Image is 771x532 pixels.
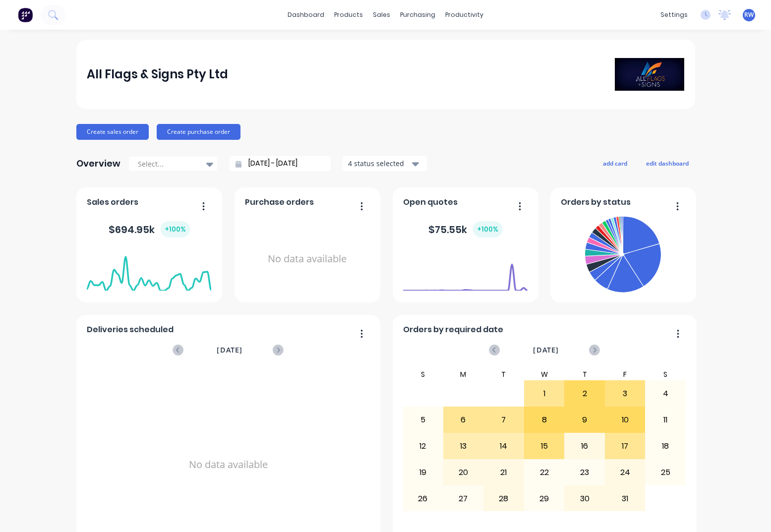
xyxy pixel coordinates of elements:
[525,486,564,511] div: 29
[525,408,564,432] div: 8
[428,221,502,237] div: $ 75.55k
[605,486,645,511] div: 31
[76,154,120,174] div: Overview
[87,64,228,84] div: All Flags & Signs Pty Ltd
[473,221,502,237] div: + 100 %
[348,158,411,169] div: 4 status selected
[395,7,440,22] div: purchasing
[615,58,684,91] img: All Flags & Signs Pty Ltd
[640,157,695,170] button: edit dashboard
[525,460,564,485] div: 22
[605,460,645,485] div: 24
[343,156,427,171] button: 4 status selected
[605,434,645,459] div: 17
[605,408,645,432] div: 10
[403,324,503,336] span: Orders by required date
[217,345,242,355] span: [DATE]
[161,221,190,237] div: + 100 %
[403,486,443,511] div: 26
[596,157,634,170] button: add card
[533,345,559,355] span: [DATE]
[564,368,605,380] div: T
[484,434,524,459] div: 14
[646,460,685,485] div: 25
[525,381,564,406] div: 1
[565,381,604,406] div: 2
[245,196,314,208] span: Purchase orders
[645,368,686,380] div: S
[440,7,488,22] div: productivity
[444,408,483,432] div: 6
[76,124,149,140] button: Create sales order
[18,7,33,22] img: Factory
[157,124,240,140] button: Create purchase order
[565,486,604,511] div: 30
[403,460,443,485] div: 19
[403,408,443,432] div: 5
[403,368,443,380] div: S
[646,381,685,406] div: 4
[443,368,484,380] div: M
[444,434,483,459] div: 13
[483,368,524,380] div: T
[565,460,604,485] div: 23
[245,212,369,306] div: No data available
[484,460,524,485] div: 21
[605,368,646,380] div: F
[524,368,565,380] div: W
[329,7,368,22] div: products
[403,196,458,208] span: Open quotes
[646,434,685,459] div: 18
[561,196,631,208] span: Orders by status
[109,221,190,237] div: $ 694.95k
[565,408,604,432] div: 9
[484,408,524,432] div: 7
[565,434,604,459] div: 16
[283,7,329,22] a: dashboard
[484,486,524,511] div: 28
[87,196,138,208] span: Sales orders
[525,434,564,459] div: 15
[403,434,443,459] div: 12
[87,324,174,336] span: Deliveries scheduled
[646,408,685,432] div: 11
[444,486,483,511] div: 27
[655,7,693,22] div: settings
[368,7,395,22] div: sales
[605,381,645,406] div: 3
[444,460,483,485] div: 20
[744,10,754,19] span: RW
